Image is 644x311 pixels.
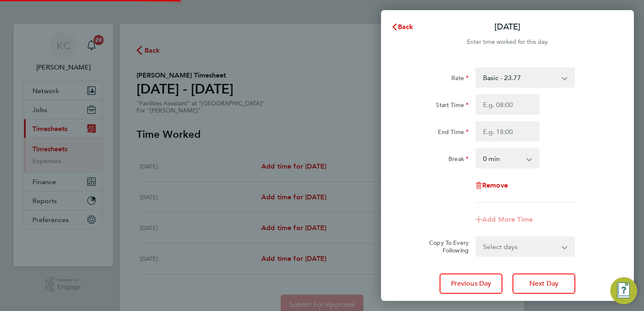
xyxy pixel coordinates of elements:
[482,181,508,189] span: Remove
[436,101,469,111] label: Start Time
[475,121,539,142] input: E.g. 18:00
[448,155,469,165] label: Break
[438,128,469,138] label: End Time
[381,37,634,47] div: Enter time worked for this day.
[422,239,469,254] label: Copy To Every Following
[475,94,539,115] input: E.g. 08:00
[610,277,637,304] button: Engage Resource Center
[513,273,575,294] button: Next Day
[451,74,469,84] label: Rate
[475,182,508,189] button: Remove
[451,279,491,288] span: Previous Day
[383,19,422,35] button: Back
[529,279,558,288] span: Next Day
[494,21,521,33] p: [DATE]
[398,23,413,31] span: Back
[440,273,502,294] button: Previous Day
